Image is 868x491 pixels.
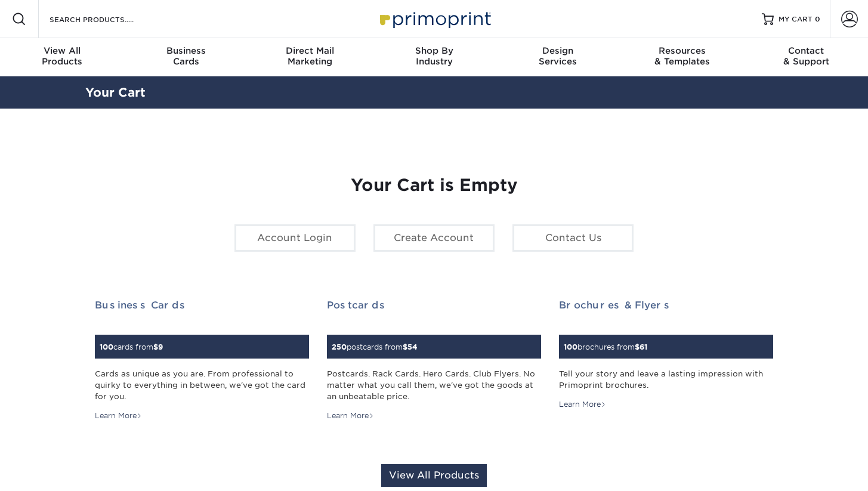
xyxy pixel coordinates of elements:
a: Postcards 250postcards from$54 Postcards. Rack Cards. Hero Cards. Club Flyers. No matter what you... [327,299,541,422]
span: MY CART [779,14,813,24]
span: $ [153,342,158,351]
span: Shop By [372,45,496,56]
a: BusinessCards [124,38,248,76]
a: Your Cart [85,85,146,100]
div: Learn More [327,410,374,421]
div: Learn More [559,399,606,410]
div: Industry [372,45,496,67]
a: Resources& Templates [620,38,744,76]
input: SEARCH PRODUCTS..... [48,12,165,26]
a: Contact Us [512,224,634,252]
small: cards from [100,342,163,351]
div: & Templates [620,45,744,67]
span: 61 [640,342,647,351]
span: 250 [332,342,347,351]
h2: Postcards [327,299,541,311]
span: Business [124,45,248,56]
a: DesignServices [496,38,620,76]
span: Direct Mail [248,45,372,56]
div: & Support [744,45,868,67]
img: Primoprint [375,6,494,32]
span: 100 [564,342,577,351]
div: Cards [124,45,248,67]
h2: Business Cards [95,299,309,311]
span: 9 [158,342,163,351]
div: Marketing [248,45,372,67]
span: 100 [100,342,113,351]
span: 0 [815,15,820,23]
div: Tell your story and leave a lasting impression with Primoprint brochures. [559,368,773,391]
div: Cards as unique as you are. From professional to quirky to everything in between, we've got the c... [95,368,309,403]
a: Direct MailMarketing [248,38,372,76]
a: Contact& Support [744,38,868,76]
small: postcards from [332,342,418,351]
span: $ [635,342,640,351]
span: Design [496,45,620,56]
a: Shop ByIndustry [372,38,496,76]
a: Brochures & Flyers 100brochures from$61 Tell your story and leave a lasting impression with Primo... [559,299,773,410]
h2: Brochures & Flyers [559,299,773,311]
span: Resources [620,45,744,56]
div: Learn More [95,410,142,421]
small: brochures from [564,342,647,351]
div: Services [496,45,620,67]
a: Account Login [234,224,356,252]
span: Contact [744,45,868,56]
span: 54 [407,342,418,351]
a: View All Products [381,464,487,487]
span: $ [403,342,407,351]
div: Postcards. Rack Cards. Hero Cards. Club Flyers. No matter what you call them, we've got the goods... [327,368,541,403]
a: Business Cards 100cards from$9 Cards as unique as you are. From professional to quirky to everyth... [95,299,309,422]
a: Create Account [373,224,495,252]
h1: Your Cart is Empty [95,175,774,196]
